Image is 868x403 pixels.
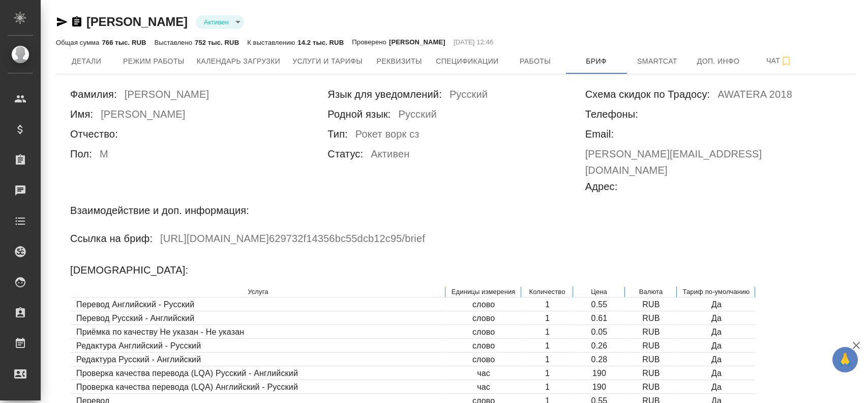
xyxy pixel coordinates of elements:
h6: [DEMOGRAPHIC_DATA]: [70,262,188,278]
td: RUB [626,312,677,325]
td: RUB [626,354,677,366]
span: Услуги и тарифы [292,55,363,68]
td: 0.55 [574,299,625,311]
button: Активен [201,18,232,26]
td: 1 [522,381,573,394]
h6: Фамилия: [70,86,117,102]
p: Тариф по-умолчанию [683,287,750,297]
h6: М [100,146,108,166]
td: Да [678,326,756,339]
h6: [URL][DOMAIN_NAME] 629732f14356bc55dcb12c95 /brief [160,230,425,250]
td: 0.61 [574,312,625,325]
td: Да [678,340,756,353]
td: Да [678,312,756,325]
td: 0.26 [574,340,625,353]
h6: Отчество: [70,126,118,142]
td: 1 [522,312,573,325]
td: 190 [574,367,625,380]
td: Редактура Русский - Английский [71,354,445,366]
td: RUB [626,326,677,339]
p: 766 тыс. RUB [102,39,146,46]
h6: Имя: [70,106,93,122]
td: Приёмка по качеству Не указан - Не указан [71,326,445,339]
td: Да [678,299,756,311]
td: Перевод Русский - Английский [71,312,445,325]
td: 1 [522,367,573,380]
span: Доп. инфо [694,55,743,68]
td: RUB [626,381,677,394]
p: 14.2 тыс. RUB [297,39,344,46]
h6: Активен [371,146,409,166]
td: RUB [626,340,677,353]
h6: Язык для уведомлений: [327,86,442,102]
p: Цена [579,287,619,297]
h6: Взаимодействие и доп. информация: [70,202,249,219]
span: Работы [511,55,560,68]
h6: Телефоны: [585,106,638,122]
h6: Ссылка на бриф: [70,230,153,247]
h6: Адрес: [585,178,618,195]
span: Календарь загрузки [197,55,281,68]
h6: Пол: [70,146,92,162]
td: 1 [522,299,573,311]
h6: Статус: [327,146,363,162]
p: Услуга [76,287,440,297]
h6: [PERSON_NAME] [101,106,185,126]
td: 1 [522,340,573,353]
td: Да [678,381,756,394]
p: Проверено [352,37,389,47]
span: Детали [62,55,111,68]
td: 1 [522,326,573,339]
p: Единицы измерения [452,287,516,297]
h6: Родной язык: [327,106,391,122]
td: слово [446,340,521,353]
h6: Русский [399,106,437,126]
td: Проверка качества перевода (LQA) Английский - Русский [71,381,445,394]
td: Да [678,354,756,366]
p: Количество [527,287,567,297]
button: Скопировать ссылку для ЯМессенджера [56,16,68,28]
span: 🙏 [836,349,854,370]
h6: AWATERA 2018 [717,86,792,106]
td: Проверка качества перевода (LQA) Русский - Английский [71,367,445,380]
p: К выставлению [247,39,297,46]
svg: Подписаться [780,55,792,67]
td: 0.28 [574,354,625,366]
td: 0.05 [574,326,625,339]
span: Чат [755,55,804,67]
p: Выставлено [155,39,195,46]
h6: Схема скидок по Традосу: [585,86,710,102]
td: час [446,367,521,380]
p: [DATE] 12:46 [454,37,494,47]
button: 🙏 [832,347,858,372]
a: [PERSON_NAME] [86,15,188,29]
td: слово [446,326,521,339]
h6: Email: [585,126,614,142]
span: Режим работы [123,55,185,68]
p: 752 тыс. RUB [195,39,239,46]
td: слово [446,312,521,325]
td: RUB [626,367,677,380]
span: Реквизиты [375,55,424,68]
td: слово [446,354,521,366]
p: Валюта [631,287,671,297]
span: Спецификации [436,55,498,68]
div: Активен [196,15,244,29]
h6: Русский [450,86,488,106]
h6: Тип: [327,126,348,142]
span: Бриф [572,55,621,68]
td: Да [678,367,756,380]
td: час [446,381,521,394]
td: RUB [626,299,677,311]
p: Общая сумма [56,39,102,46]
td: Редактура Английский - Русский [71,340,445,353]
h6: [PERSON_NAME][EMAIL_ADDRESS][DOMAIN_NAME] [585,146,843,178]
h6: Рокет ворк сз [355,126,420,146]
td: слово [446,299,521,311]
td: 1 [522,354,573,366]
p: [PERSON_NAME] [389,37,445,47]
span: Smartcat [633,55,682,68]
td: Перевод Английский - Русский [71,299,445,311]
td: 190 [574,381,625,394]
h6: [PERSON_NAME] [125,86,209,106]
